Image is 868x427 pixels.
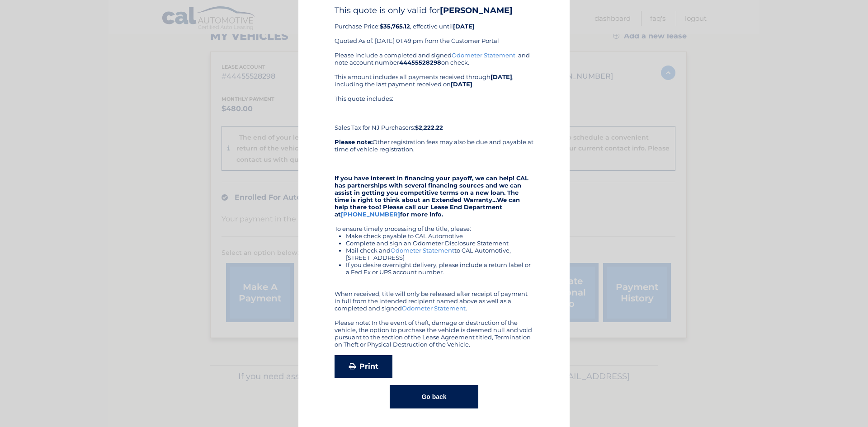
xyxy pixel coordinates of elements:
div: This quote includes: Sales Tax for NJ Purchasers: [335,95,533,131]
b: [PERSON_NAME] [440,5,513,15]
a: [PHONE_NUMBER] [341,211,400,218]
a: Odometer Statement [391,247,454,254]
div: Purchase Price: , effective until Quoted As of: [DATE] 01:49 pm from the Customer Portal [335,5,533,52]
a: Odometer Statement [402,305,466,312]
a: Odometer Statement [452,52,515,59]
b: [DATE] [453,23,475,30]
a: Print [335,355,392,378]
b: $35,765.12 [380,23,410,30]
b: 44455528298 [399,59,441,66]
li: If you desire overnight delivery, please include a return label or a Fed Ex or UPS account number. [346,261,533,276]
b: [DATE] [491,73,512,80]
li: Make check payable to CAL Automotive [346,232,533,239]
b: $2,222.22 [415,124,443,131]
strong: If you have interest in financing your payoff, we can help! CAL has partnerships with several fin... [335,174,528,218]
b: [DATE] [451,80,472,88]
h4: This quote is only valid for [335,5,533,15]
button: Go back [390,385,478,408]
div: Please include a completed and signed , and note account number on check. This amount includes al... [335,52,533,348]
li: Mail check and to CAL Automotive, [STREET_ADDRESS] [346,247,533,261]
li: Complete and sign an Odometer Disclosure Statement [346,239,533,247]
b: Please note: [335,138,373,145]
